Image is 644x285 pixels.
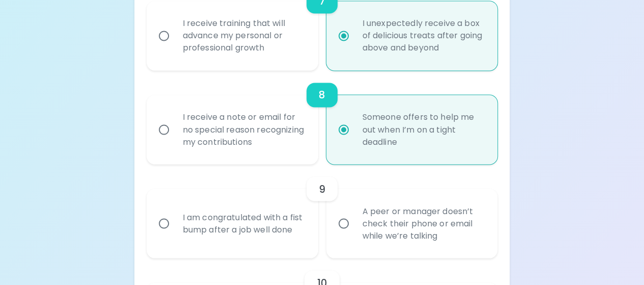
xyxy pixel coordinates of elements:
div: choice-group-check [147,164,498,258]
h6: 8 [319,87,325,103]
div: A peer or manager doesn’t check their phone or email while we’re talking [354,193,492,254]
div: Someone offers to help me out when I’m on a tight deadline [354,99,492,160]
div: I am congratulated with a fist bump after a job well done [175,199,313,248]
div: choice-group-check [147,70,498,164]
div: I receive a note or email for no special reason recognizing my contributions [175,99,313,160]
h6: 9 [319,180,325,197]
div: I unexpectedly receive a box of delicious treats after going above and beyond [354,5,492,66]
div: I receive training that will advance my personal or professional growth [175,5,313,66]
